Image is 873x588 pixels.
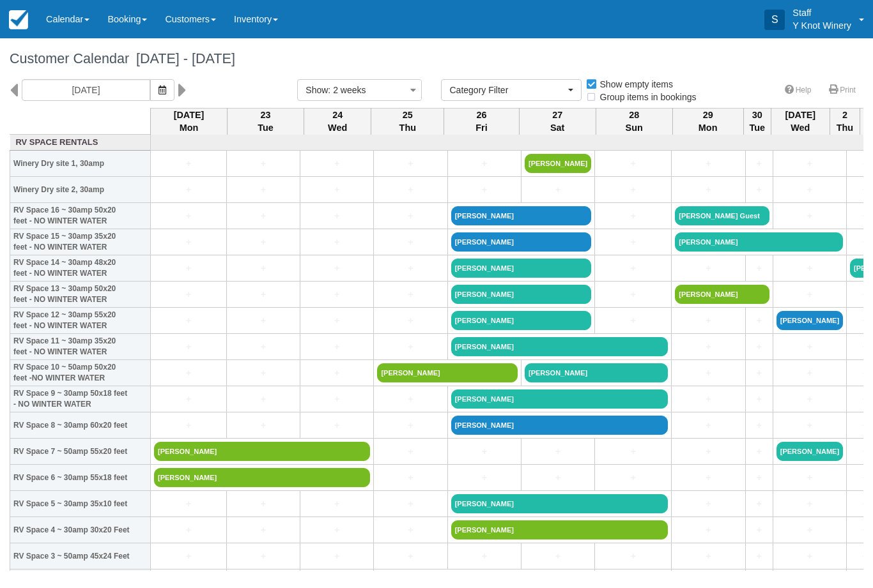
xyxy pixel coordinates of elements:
a: + [675,314,741,328]
a: + [749,393,769,406]
a: + [304,262,370,275]
a: Help [777,81,819,100]
a: + [304,393,370,406]
a: [PERSON_NAME] [154,468,370,487]
a: + [154,393,223,406]
span: Show [305,85,328,95]
th: 29 Mon [672,108,743,135]
a: + [304,497,370,511]
a: + [749,419,769,432]
a: + [377,524,444,537]
a: + [776,288,843,301]
a: + [154,209,223,223]
a: [PERSON_NAME] [675,232,843,252]
a: + [598,183,668,197]
a: + [525,550,591,563]
th: RV Space 3 ~ 50amp 45x24 Feet [10,543,151,569]
a: [PERSON_NAME] [451,494,668,513]
th: [DATE] Wed [771,108,830,135]
a: + [675,366,741,380]
a: [PERSON_NAME] [451,232,592,252]
a: + [304,340,370,354]
th: 26 Fri [444,108,519,135]
a: + [377,497,444,511]
button: Show: 2 weeks [297,79,422,101]
a: [PERSON_NAME] [451,311,592,330]
a: + [377,340,444,354]
a: + [749,524,769,537]
a: [PERSON_NAME] [451,337,668,356]
a: + [675,445,741,458]
a: [PERSON_NAME] [377,363,518,382]
button: Category Filter [441,79,582,101]
a: + [749,262,769,275]
a: + [776,497,843,511]
th: RV Space 6 ~ 30amp 55x18 feet [10,465,151,491]
a: + [675,340,741,354]
a: + [675,471,741,485]
a: + [598,236,668,249]
th: RV Space 16 ~ 30amp 50x20 feet - NO WINTER WATER [10,203,151,229]
th: RV Space 4 ~ 30amp 30x20 Feet [10,517,151,543]
th: RV Space 7 ~ 50amp 55x20 feet [10,439,151,465]
a: + [749,183,769,197]
a: + [230,340,297,354]
a: + [377,288,444,301]
th: 30 Tue [743,108,771,135]
a: + [776,471,843,485]
a: + [154,550,223,563]
a: + [525,471,591,485]
a: + [230,524,297,537]
a: + [598,262,668,275]
a: + [598,550,668,563]
a: + [154,419,223,432]
a: [PERSON_NAME] [451,389,668,409]
a: + [451,445,518,458]
a: + [304,209,370,223]
a: + [230,419,297,432]
a: + [776,157,843,170]
th: RV Space 14 ~ 30amp 48x20 feet - NO WINTER WATER [10,255,151,282]
th: RV Space 8 ~ 30amp 60x20 feet [10,412,151,439]
a: + [154,288,223,301]
a: + [451,157,518,170]
a: + [598,209,668,223]
a: + [230,314,297,328]
a: + [598,445,668,458]
a: + [304,288,370,301]
a: + [377,157,444,170]
a: + [230,236,297,249]
th: RV Space 12 ~ 30amp 55x20 feet - NO WINTER WATER [10,308,151,334]
a: + [776,550,843,563]
a: + [154,236,223,249]
a: + [675,157,741,170]
a: RV Space Rentals [13,137,148,149]
a: + [230,366,297,380]
th: 27 Sat [519,108,596,135]
a: + [749,550,769,563]
a: Print [821,81,863,100]
a: + [377,262,444,275]
a: + [598,157,668,170]
a: + [304,366,370,380]
a: [PERSON_NAME] [451,520,668,539]
label: Show empty items [585,75,681,94]
th: RV Space 15 ~ 30amp 35x20 feet - NO WINTER WATER [10,229,151,255]
a: + [377,314,444,328]
th: 28 Sun [596,108,672,135]
a: + [776,393,843,406]
a: + [776,419,843,432]
h1: Customer Calendar [10,51,863,66]
a: + [675,524,741,537]
a: + [451,183,518,197]
a: + [675,419,741,432]
a: + [598,288,668,301]
a: + [377,236,444,249]
label: Group items in bookings [585,87,705,107]
a: + [154,183,223,197]
span: [DATE] - [DATE] [129,50,235,66]
a: + [230,288,297,301]
a: [PERSON_NAME] [776,442,843,461]
a: [PERSON_NAME] [675,285,769,304]
th: 25 Thu [371,108,444,135]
